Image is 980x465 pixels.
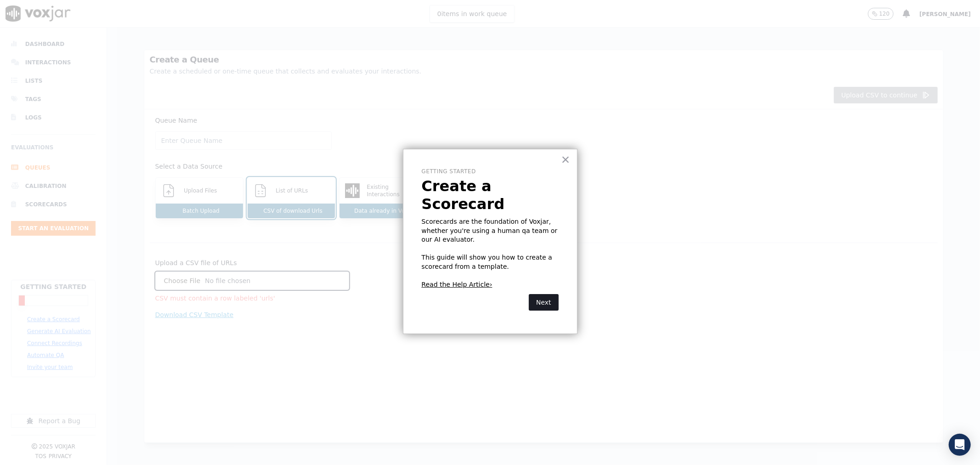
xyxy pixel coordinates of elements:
[561,152,570,167] button: Close
[422,253,559,271] p: This guide will show you how to create a scorecard from a template.
[422,168,559,176] p: Getting Started
[529,294,559,311] button: Next
[422,281,493,288] a: Read the Help Article›
[422,217,559,244] p: Scorecards are the foundation of Voxjar, whether you're using a human qa team or our AI evaluator.
[949,434,971,456] div: Open Intercom Messenger
[422,177,559,213] p: Create a Scorecard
